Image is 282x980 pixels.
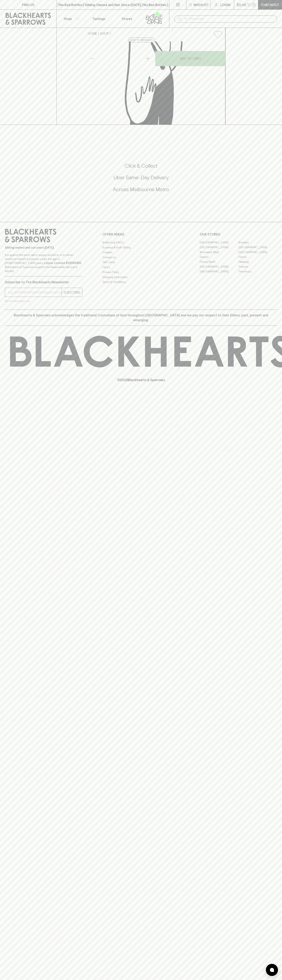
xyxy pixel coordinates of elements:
[102,255,180,260] a: Contact Us
[238,245,277,250] a: [GEOGRAPHIC_DATA]
[102,250,180,255] a: Careers
[102,265,180,270] a: FAQ's
[102,240,180,245] a: Bottle Drop FAQ's
[102,270,180,275] a: Privacy Policy
[128,38,155,42] button: Add to wishlist
[102,232,180,237] p: OTHER AREAS
[5,186,277,193] h5: Across Melbourne Metro
[238,254,277,259] a: Fitzroy
[220,2,230,7] p: Login
[238,269,277,274] a: Thornbury
[184,16,274,22] input: Try "Pinot noir"
[194,2,209,7] p: Wishlist
[155,51,225,66] button: ADD TO CART
[5,299,82,303] p: We will never spam you
[63,290,80,295] p: SUBSCRIBE
[102,245,180,250] a: Business & Bulk Gifting
[5,163,277,169] h5: Click & Collect
[238,250,277,254] a: [GEOGRAPHIC_DATA]
[122,16,132,21] p: Stores
[200,250,238,254] a: Brunswick West
[113,10,141,28] a: Stores
[212,29,224,40] button: Add to wishlist
[100,32,109,35] a: SHOP
[200,264,238,269] a: [GEOGRAPHIC_DATA]
[44,261,81,265] strong: Liquor License #32064953
[85,41,225,125] img: Hurdle Creek Pastis
[238,240,277,245] a: Braddon
[62,288,82,297] button: SUBSCRIBE
[253,4,255,6] p: 0
[261,2,279,7] p: Checkout
[200,254,238,259] a: Elwood
[5,146,277,214] div: Call to action block
[238,259,277,264] a: Geelong
[102,275,180,279] a: Shipping Information
[8,313,274,322] p: Blackhearts & Sparrows acknowledges the traditional Custodians of land throughout [GEOGRAPHIC_DAT...
[64,16,72,21] p: Shop
[85,10,113,28] a: Tastings
[180,56,201,61] p: ADD TO CART
[88,32,97,35] a: HOME
[5,253,82,273] p: It is against the law to sell or supply alcohol to, or to obtain alcohol on behalf of a person un...
[200,232,277,237] p: OUR STORES
[200,269,238,274] a: [GEOGRAPHIC_DATA]
[5,246,82,250] p: Sibling owned and run since [DATE]
[57,10,85,28] button: Shop
[200,240,238,245] a: [GEOGRAPHIC_DATA]
[92,16,105,21] p: Tastings
[238,264,277,269] a: Prahran
[8,289,62,296] input: e.g. jane@blackheartsandsparrows.com.au
[270,968,274,972] img: bubble-icon
[5,174,277,181] h5: Uber Same-Day Delivery
[102,260,180,265] a: Gift Cards
[237,2,246,7] p: $0.00
[5,280,82,285] p: Subscribe to The Blackhearts Newsletter
[22,2,34,7] p: FIND US
[200,245,238,250] a: [GEOGRAPHIC_DATA]
[102,280,180,285] a: Terms & Conditions
[200,259,238,264] a: Fitzroy North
